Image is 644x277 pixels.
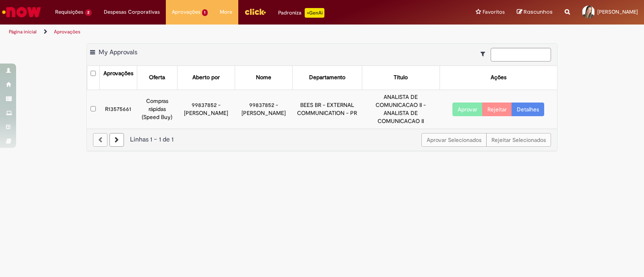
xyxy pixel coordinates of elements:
[220,8,232,16] span: More
[149,74,165,82] div: Oferta
[512,103,544,116] a: Detalhes
[54,29,80,35] a: Aprovações
[192,74,220,82] div: Aberto por
[235,90,293,128] td: 99837852 - [PERSON_NAME]
[177,90,235,128] td: 99837852 - [PERSON_NAME]
[524,8,553,16] span: Rascunhos
[93,135,551,144] div: Linhas 1 − 1 de 1
[55,8,83,16] span: Requisições
[99,66,137,90] th: Aprovações
[483,8,505,16] span: Favoritos
[482,103,512,116] button: Rejeitar
[491,74,506,82] div: Ações
[256,74,271,82] div: Nome
[99,90,137,128] td: R13575661
[278,8,324,18] div: Padroniza
[172,8,200,16] span: Aprovações
[202,9,208,16] span: 1
[1,4,42,20] img: ServiceNow
[99,48,137,56] span: My Approvals
[293,90,362,128] td: BEES BR - EXTERNAL COMMUNICATION - PR
[9,29,37,35] a: Página inicial
[517,8,553,16] a: Rascunhos
[481,51,489,57] i: Mostrar filtros para: Suas Solicitações
[104,8,160,16] span: Despesas Corporativas
[362,90,440,128] td: ANALISTA DE COMUNICACAO II - ANALISTA DE COMUNICACAO II
[85,9,92,16] span: 2
[6,25,423,39] ul: Trilhas de página
[394,74,408,82] div: Título
[309,74,345,82] div: Departamento
[452,103,483,116] button: Aprovar
[244,6,266,18] img: click_logo_yellow_360x200.png
[305,8,324,18] p: +GenAi
[597,8,638,15] span: [PERSON_NAME]
[103,70,133,78] div: Aprovações
[137,90,177,128] td: Compras rápidas (Speed Buy)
